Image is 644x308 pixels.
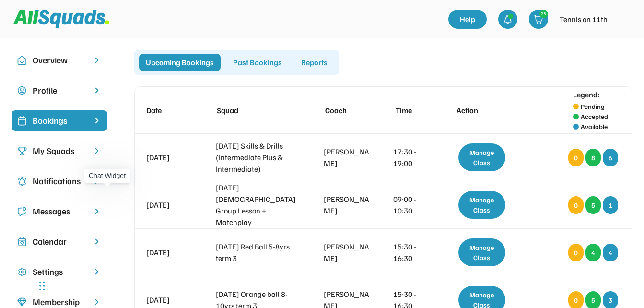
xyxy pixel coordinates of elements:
img: chevron-right.svg [92,56,102,65]
div: Coach [325,105,373,116]
div: 17:30 - 19:00 [393,146,431,169]
div: 1 [603,196,618,214]
div: [DATE] [146,152,194,163]
div: Action [457,105,514,116]
div: My Squads [33,144,86,157]
div: Time [396,105,433,116]
div: Bookings [33,114,86,127]
div: Manage Class [458,191,506,219]
div: Legend: [573,89,600,100]
div: Tennis on 11th [560,13,608,25]
div: 5 [585,196,601,214]
div: 15:30 - 16:30 [393,241,431,264]
div: Notifications [33,175,86,188]
img: bell-03%20%281%29.svg [503,14,513,24]
div: [PERSON_NAME] [324,241,371,264]
a: Help [448,10,487,29]
img: chevron-right%20copy%203.svg [92,116,102,125]
div: [DATE] Skills & Drills (Intermediate Plus & Intermediate) [216,140,301,175]
img: chevron-right.svg [92,86,102,95]
div: Squad [217,105,302,116]
div: 09:00 - 10:30 [393,193,431,216]
div: Available [581,121,608,131]
div: 29 [540,10,548,17]
div: Reports [294,54,334,71]
img: shopping-cart-01%20%281%29.svg [534,14,543,24]
img: Icon%20copy%203.svg [17,146,27,156]
div: Profile [33,84,86,97]
div: [DATE] [DEMOGRAPHIC_DATA] Group Lesson + Matchplay [216,182,301,228]
img: chevron-right.svg [92,146,102,155]
div: Date [146,105,194,116]
div: 6 [603,149,618,166]
div: Past Bookings [226,54,289,71]
img: Icon%20copy%204.svg [17,177,27,186]
div: 4 [585,244,601,261]
img: Icon%20copy%2010.svg [17,56,27,65]
div: Upcoming Bookings [139,54,221,71]
img: IMG_2979.png [613,10,632,29]
div: 4 [603,244,618,261]
div: [PERSON_NAME] [324,193,371,216]
img: user-circle.svg [17,86,27,95]
div: Manage Class [458,143,506,171]
div: 0 [568,196,584,214]
div: 8 [585,149,601,166]
div: Pending [581,101,605,111]
div: [PERSON_NAME] [324,146,371,169]
img: Squad%20Logo.svg [13,10,109,28]
div: 0 [568,244,584,261]
div: Overview [33,54,86,67]
div: 0 [568,149,584,166]
div: Manage Class [458,238,506,266]
img: chevron-right.svg [92,177,102,186]
div: [DATE] Red Ball 5-8yrs term 3 [216,241,301,264]
img: Icon%20%2819%29.svg [17,116,27,126]
div: Accepted [581,111,608,121]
